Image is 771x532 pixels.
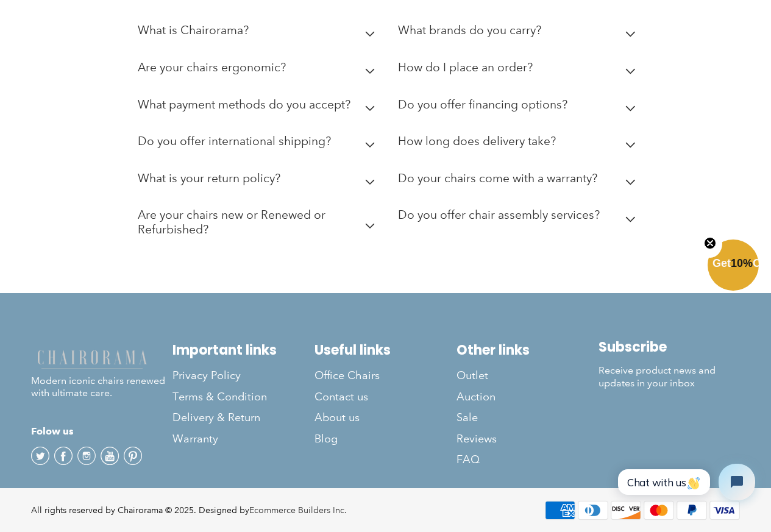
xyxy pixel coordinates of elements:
[605,453,766,511] iframe: Tidio Chat
[398,15,641,52] summary: What brands do you carry?
[138,15,380,52] summary: What is Chairorama?
[457,407,599,428] a: Sale
[314,428,457,449] a: Blog
[314,342,457,358] h2: Useful links
[172,365,314,386] a: Privacy Policy
[138,171,280,185] h2: What is your return policy?
[457,411,478,425] span: Sale
[249,505,347,516] a: Ecommerce Builders Inc.
[172,428,314,449] a: Warranty
[172,390,267,404] span: Terms & Condition
[138,89,380,126] summary: What payment methods do you accept?
[708,241,759,292] div: Get10%OffClose teaser
[172,432,218,446] span: Warranty
[457,449,599,470] a: FAQ
[172,386,314,407] a: Terms & Condition
[314,432,338,446] span: Blog
[398,52,641,89] summary: How do I place an order?
[457,390,496,404] span: Auction
[398,60,533,74] h2: How do I place an order?
[314,407,457,428] a: About us
[599,339,741,355] h2: Subscribe
[698,230,722,258] button: Close teaser
[31,504,347,517] div: All rights reserved by Chairorama © 2025. Designed by
[398,199,641,236] summary: Do you offer chair assembly services?
[398,98,567,112] h2: Do you offer financing options?
[398,23,541,37] h2: What brands do you carry?
[398,89,641,126] summary: Do you offer financing options?
[138,126,380,163] summary: Do you offer international shipping?
[398,171,597,185] h2: Do your chairs come with a warranty?
[314,390,368,404] span: Contact us
[138,199,380,250] summary: Are your chairs new or Renewed or Refurbished?
[457,428,599,449] a: Reviews
[138,98,350,112] h2: What payment methods do you accept?
[731,257,753,269] span: 10%
[31,424,173,439] h4: Folow us
[314,411,360,425] span: About us
[457,453,480,467] span: FAQ
[172,369,241,383] span: Privacy Policy
[314,365,457,386] a: Office Chairs
[314,369,380,383] span: Office Chairs
[138,134,331,148] h2: Do you offer international shipping?
[172,411,260,425] span: Delivery & Return
[172,342,314,358] h2: Important links
[457,365,599,386] a: Outlet
[138,23,249,37] h2: What is Chairorama?
[138,52,380,89] summary: Are your chairs ergonomic?
[172,407,314,428] a: Delivery & Return
[599,364,741,390] p: Receive product news and updates in your inbox
[457,369,488,383] span: Outlet
[138,208,380,236] h2: Are your chairs new or Renewed or Refurbished?
[457,432,497,446] span: Reviews
[398,208,600,222] h2: Do you offer chair assembly services?
[457,386,599,407] a: Auction
[457,342,599,358] h2: Other links
[314,386,457,407] a: Contact us
[398,163,641,200] summary: Do your chairs come with a warranty?
[31,348,153,369] img: chairorama
[398,126,641,163] summary: How long does delivery take?
[138,60,286,74] h2: Are your chairs ergonomic?
[398,134,556,148] h2: How long does delivery take?
[712,257,769,269] span: Get Off
[138,163,380,200] summary: What is your return policy?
